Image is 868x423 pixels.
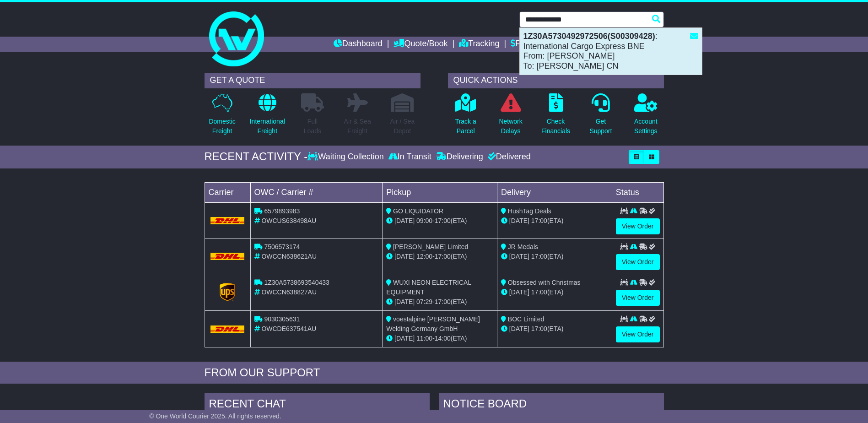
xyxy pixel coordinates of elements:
img: GetCarrierServiceLogo [220,283,235,301]
a: Tracking [459,37,499,52]
p: Check Financials [541,117,570,136]
span: © One World Courier 2025. All rights reserved. [149,412,281,420]
td: Status [612,182,663,202]
span: [DATE] [394,335,415,342]
p: Network Delays [499,117,522,136]
div: GET A QUOTE [205,73,421,88]
p: International Freight [250,117,285,136]
span: 17:00 [531,217,547,224]
strong: 1Z30A5730492972506(S00309428) [523,32,655,41]
a: InternationalFreight [249,93,286,141]
div: - (ETA) [386,216,493,226]
div: : International Cargo Express BNE From: [PERSON_NAME] To: [PERSON_NAME] CN [520,28,702,75]
div: (ETA) [501,287,608,297]
a: View Order [616,254,660,270]
span: 9030305631 [264,315,300,323]
span: 6579893983 [264,207,300,215]
span: OWCCN638827AU [261,288,317,296]
div: QUICK ACTIONS [448,73,664,88]
span: GO LIQUIDATOR [393,207,443,215]
a: View Order [616,218,660,234]
a: View Order [616,290,660,306]
span: 07:29 [416,298,432,305]
span: 1Z30A5738693540433 [264,279,329,286]
a: Financials [511,37,552,52]
td: Pickup [383,182,497,202]
div: RECENT CHAT [205,393,430,418]
div: NOTICE BOARD [439,393,664,418]
span: HushTag Deals [508,207,551,215]
div: (ETA) [501,324,608,334]
div: - (ETA) [386,297,493,307]
div: RECENT ACTIVITY - [205,150,308,163]
div: Delivered [485,152,531,162]
a: AccountSettings [634,93,658,141]
span: 11:00 [416,335,432,342]
span: 17:00 [435,217,451,224]
div: Delivering [434,152,485,162]
span: [PERSON_NAME] Limited [393,243,468,250]
span: [DATE] [509,217,529,224]
a: CheckFinancials [541,93,571,141]
span: [DATE] [509,325,529,332]
span: OWCCN638621AU [261,253,317,260]
span: OWCDE637541AU [261,325,316,332]
img: DHL.png [210,325,245,333]
span: 09:00 [416,217,432,224]
span: OWCUS638498AU [261,217,316,224]
p: Full Loads [301,117,324,136]
a: Quote/Book [394,37,447,52]
div: - (ETA) [386,334,493,343]
a: View Order [616,326,660,342]
div: (ETA) [501,216,608,226]
p: Air / Sea Depot [390,117,415,136]
a: GetSupport [589,93,612,141]
img: DHL.png [210,253,245,260]
div: Waiting Collection [307,152,386,162]
p: Air & Sea Freight [344,117,371,136]
a: Dashboard [334,37,383,52]
span: [DATE] [394,253,415,260]
img: DHL.png [210,217,245,224]
span: [DATE] [394,217,415,224]
span: 17:00 [435,298,451,305]
span: WUXI NEON ELECTRICAL EQUIPMENT [386,279,471,296]
a: DomesticFreight [208,93,236,141]
p: Get Support [589,117,612,136]
p: Track a Parcel [455,117,476,136]
td: Delivery [497,182,612,202]
p: Account Settings [634,117,658,136]
div: - (ETA) [386,252,493,261]
span: 17:00 [531,253,547,260]
span: 17:00 [531,325,547,332]
span: JR Medals [508,243,538,250]
div: In Transit [386,152,434,162]
td: OWC / Carrier # [250,182,383,202]
span: 14:00 [435,335,451,342]
span: BOC Limited [508,315,544,323]
span: 17:00 [435,253,451,260]
span: Obsessed with Christmas [508,279,581,286]
span: voestalpine [PERSON_NAME] Welding Germany GmbH [386,315,480,332]
span: 17:00 [531,288,547,296]
td: Carrier [205,182,250,202]
span: [DATE] [509,253,529,260]
span: 7506573174 [264,243,300,250]
div: (ETA) [501,252,608,261]
span: [DATE] [509,288,529,296]
p: Domestic Freight [209,117,235,136]
a: NetworkDelays [498,93,523,141]
span: [DATE] [394,298,415,305]
span: 12:00 [416,253,432,260]
div: FROM OUR SUPPORT [205,366,664,380]
a: Track aParcel [455,93,477,141]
